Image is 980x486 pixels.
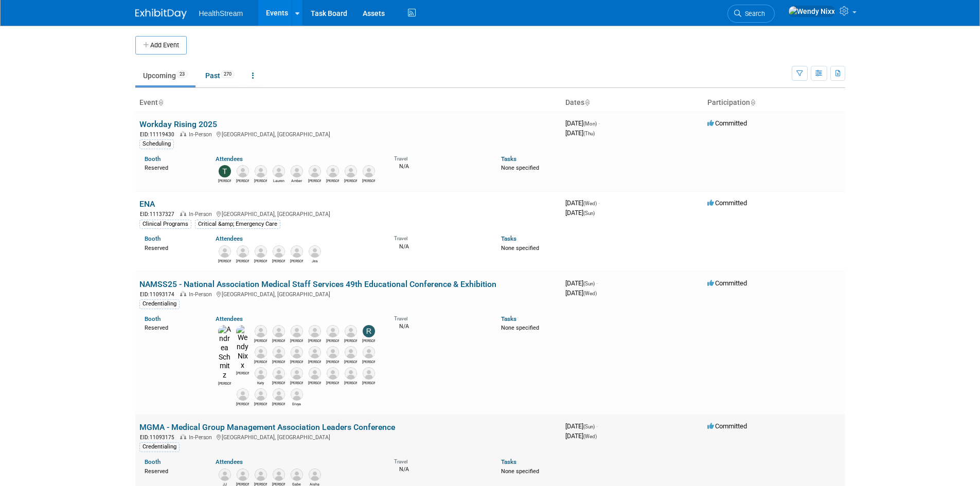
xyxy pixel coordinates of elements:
img: Tom Heitz [237,388,249,401]
img: Meghan Kurtz [363,367,375,380]
img: Tawna Knight [255,388,267,401]
img: Jenny Goodwin [327,165,339,177]
img: Lauren Stirling [273,165,285,177]
a: Booth [145,155,161,163]
div: Logan Blackfan [218,258,231,264]
img: John Dymond [309,165,321,177]
div: Amy Kleist [254,358,267,365]
span: - [598,119,600,127]
span: None specified [501,468,539,475]
img: Joanna Juergens [309,367,321,380]
span: [DATE] [565,129,595,137]
span: [DATE] [565,199,600,207]
div: Critical &amp; Emergency Care [195,220,280,229]
img: Aaron Faber [291,346,303,358]
span: 23 [176,70,188,78]
img: Reuben Faber [273,325,285,337]
span: EID: 11093174 [140,292,179,297]
div: [GEOGRAPHIC_DATA], [GEOGRAPHIC_DATA] [139,130,557,138]
div: Joe Deedy [326,337,339,344]
div: Sarah Cassidy [362,358,375,365]
div: Divya Shroff [290,401,303,407]
a: Tasks [501,235,516,242]
div: Aaron Faber [290,358,303,365]
span: - [598,199,600,207]
div: Kelly Kaechele [308,358,321,365]
img: Kelly Kaechele [309,346,321,358]
div: Rachel Fridja [236,258,249,264]
img: William Davis [237,469,249,481]
img: JJ Harnke [219,469,231,481]
span: In-Person [189,211,215,218]
img: Wendy Nixx [236,325,249,370]
div: Katie Jobst [290,337,303,344]
span: EID: 11093175 [140,435,179,440]
div: Jenny Goodwin [326,177,339,184]
img: Amy White [345,165,357,177]
div: N/A [394,322,486,330]
span: [DATE] [565,289,597,297]
a: Sort by Participation Type [750,98,755,106]
a: Tasks [501,155,516,163]
span: (Sun) [583,210,595,216]
span: [DATE] [565,279,598,287]
div: Jes Walker [308,258,321,264]
span: In-Person [189,291,215,298]
div: Kevin O'Hara [254,177,267,184]
div: Brandi Zevenbergen [344,358,357,365]
span: 270 [221,70,235,78]
a: NAMSS25 - National Association Medical Staff Services 49th Educational Conference & Exhibition [139,279,496,289]
span: [DATE] [565,209,595,217]
span: Committed [707,199,747,207]
a: Tasks [501,458,516,465]
span: None specified [501,245,539,251]
span: (Wed) [583,434,597,439]
a: Booth [145,458,161,465]
div: Kimberly Pantoja [272,258,285,264]
div: Meghan Kurtz [362,380,375,386]
img: Amy Kleist [255,346,267,358]
img: Chris Gann [327,346,339,358]
img: Amber Walker [291,165,303,177]
img: Divya Shroff [291,388,303,401]
div: N/A [394,162,486,170]
a: Past270 [198,66,242,85]
span: In-Person [189,434,215,441]
img: Jackie Jones [327,367,339,380]
div: Chris Gann [326,358,339,365]
span: None specified [501,165,539,171]
div: [GEOGRAPHIC_DATA], [GEOGRAPHIC_DATA] [139,209,557,218]
span: Committed [707,422,747,430]
img: Logan Blackfan [219,245,231,258]
div: Amy White [344,177,357,184]
span: (Sun) [583,424,595,429]
img: Jennie Julius [309,325,321,337]
div: Credentialing [139,299,180,309]
div: Wendy Nixx [236,370,249,376]
span: [DATE] [565,422,598,430]
div: Doug Keyes [362,177,375,184]
a: ENA [139,199,155,209]
img: Joe Deedy [327,325,339,337]
div: Sadie Welch [272,358,285,365]
img: Kevin O'Hara [255,165,267,177]
div: John Dymond [308,177,321,184]
span: HealthStream [199,9,243,17]
div: Travel [394,232,486,242]
div: N/A [394,242,486,250]
span: [DATE] [565,119,600,127]
a: Sort by Start Date [584,98,590,106]
th: Event [135,94,561,112]
span: (Wed) [583,291,597,296]
span: EID: 11137327 [140,211,179,217]
span: EID: 11119430 [140,132,179,137]
span: - [596,279,598,287]
img: Sarah Cassidy [363,346,375,358]
a: Attendees [216,155,243,163]
div: Bryan Robbins [254,337,267,344]
div: Brianna Gabriel [344,337,357,344]
div: Katy Young [254,380,267,386]
span: None specified [501,325,539,331]
div: Reserved [145,163,201,172]
th: Dates [561,94,703,112]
